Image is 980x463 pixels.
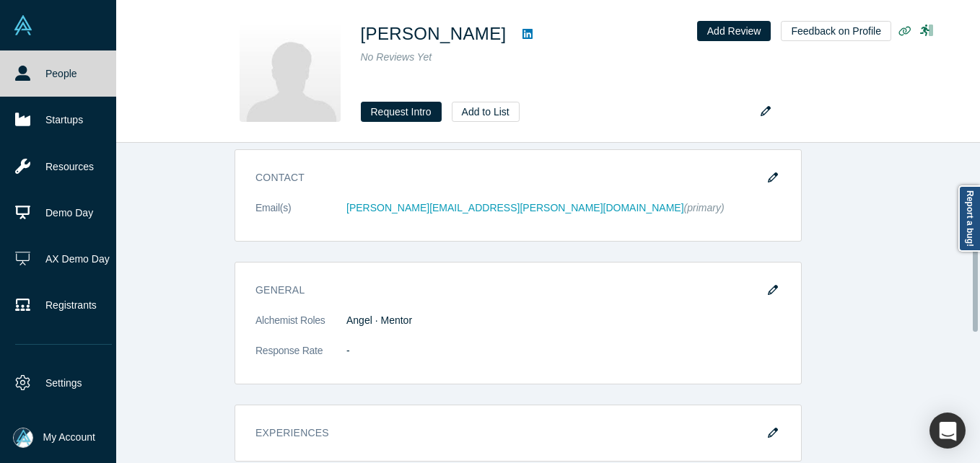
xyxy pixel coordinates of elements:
img: Walter Davenport II's Profile Image [240,21,341,122]
dt: Response Rate [255,343,346,374]
button: Add to List [452,102,520,122]
h3: Contact [255,170,761,185]
h3: General [255,283,761,298]
a: Report a bug! [958,185,980,252]
h3: Experiences [255,425,781,451]
h1: [PERSON_NAME] [361,21,507,47]
a: [PERSON_NAME][EMAIL_ADDRESS][PERSON_NAME][DOMAIN_NAME] [346,202,684,213]
button: Feedback on Profile [781,21,891,41]
span: (primary) [684,202,725,213]
button: My Account [13,428,95,448]
span: No Reviews Yet [361,51,432,63]
dt: Alchemist Roles [255,313,346,343]
span: My Account [43,430,95,445]
dt: Email(s) [255,200,346,231]
dd: Angel · Mentor [346,313,781,328]
dd: - [346,343,781,358]
button: Request Intro [361,102,442,122]
img: Mia Scott's Account [13,428,33,448]
img: Alchemist Vault Logo [13,15,33,35]
button: Add Review [697,21,771,41]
